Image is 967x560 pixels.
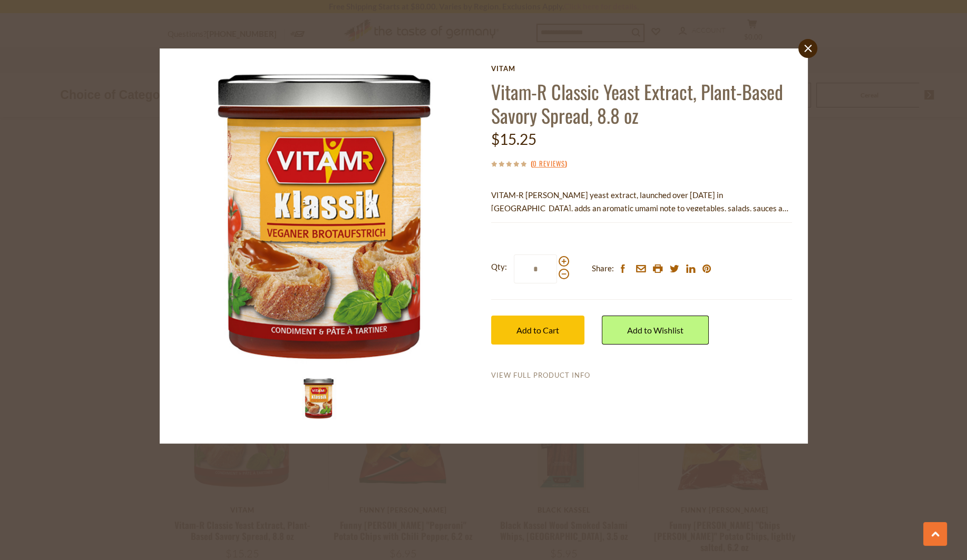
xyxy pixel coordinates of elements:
a: 0 Reviews [533,158,565,170]
p: VITAM-R [PERSON_NAME] yeast extract, launched over [DATE] in [GEOGRAPHIC_DATA], adds an aromatic ... [491,189,792,215]
span: Share: [592,262,614,275]
span: $15.25 [491,130,536,148]
input: Qty: [514,254,557,283]
a: Vitam [491,64,792,73]
a: View Full Product Info [491,371,590,380]
span: Add to Cart [516,325,559,335]
strong: Qty: [491,260,507,273]
button: Add to Cart [491,316,584,345]
a: Add to Wishlist [602,316,709,345]
img: Vitam-R Classic Yeast Extract, Plant-Based Savory Spread, 8.8 oz [298,377,340,419]
img: Vitam-R Classic Yeast Extract, Plant-Based Savory Spread, 8.8 oz [175,64,476,365]
span: ( ) [531,158,567,169]
a: Vitam-R Classic Yeast Extract, Plant-Based Savory Spread, 8.8 oz [491,77,783,129]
